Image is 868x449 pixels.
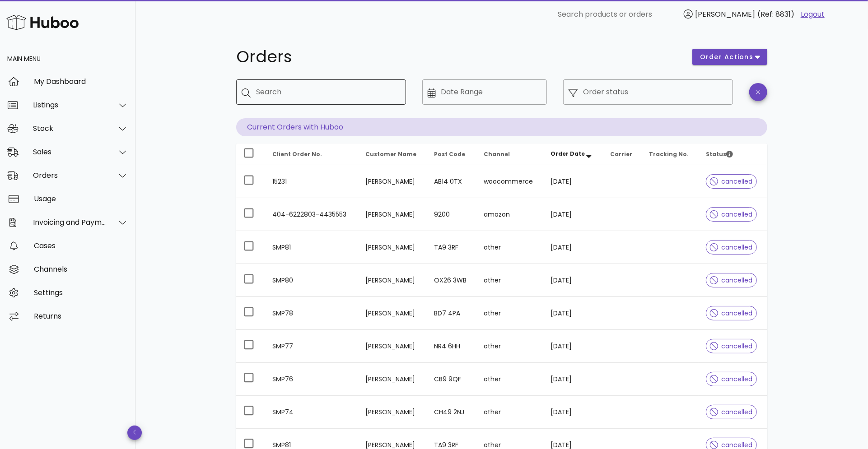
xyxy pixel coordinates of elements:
[642,143,699,165] th: Tracking No.
[710,277,753,283] span: cancelled
[476,143,543,165] th: Channel
[34,241,128,250] div: Cases
[710,310,753,316] span: cancelled
[710,376,753,382] span: cancelled
[358,165,427,198] td: [PERSON_NAME]
[476,264,543,297] td: other
[706,150,733,158] span: Status
[33,171,107,180] div: Orders
[265,396,358,429] td: SMP74
[358,363,427,396] td: [PERSON_NAME]
[33,218,107,227] div: Invoicing and Payments
[801,9,825,20] a: Logout
[543,297,603,330] td: [DATE]
[710,211,753,218] span: cancelled
[543,231,603,264] td: [DATE]
[34,265,128,273] div: Channels
[265,198,358,231] td: 404-6222803-4435553
[476,396,543,429] td: other
[34,312,128,320] div: Returns
[427,363,476,396] td: CB9 9QF
[265,231,358,264] td: SMP81
[265,363,358,396] td: SMP76
[358,330,427,363] td: [PERSON_NAME]
[358,198,427,231] td: [PERSON_NAME]
[265,143,358,165] th: Client Order No.
[603,143,642,165] th: Carrier
[476,363,543,396] td: other
[543,396,603,429] td: [DATE]
[551,150,585,157] span: Order Date
[33,148,107,156] div: Sales
[699,143,767,165] th: Status
[358,297,427,330] td: [PERSON_NAME]
[34,77,128,86] div: My Dashboard
[695,9,755,19] span: [PERSON_NAME]
[710,178,753,185] span: cancelled
[649,150,689,158] span: Tracking No.
[358,231,427,264] td: [PERSON_NAME]
[265,297,358,330] td: SMP78
[611,150,633,158] span: Carrier
[710,409,753,415] span: cancelled
[358,396,427,429] td: [PERSON_NAME]
[543,198,603,231] td: [DATE]
[543,165,603,198] td: [DATE]
[543,330,603,363] td: [DATE]
[484,150,510,158] span: Channel
[427,143,476,165] th: Post Code
[700,52,754,62] span: order actions
[365,150,416,158] span: Customer Name
[236,49,681,65] h1: Orders
[427,231,476,264] td: TA9 3RF
[265,165,358,198] td: 15231
[427,165,476,198] td: AB14 0TX
[543,264,603,297] td: [DATE]
[710,244,753,250] span: cancelled
[265,330,358,363] td: SMP77
[757,9,794,19] span: (Ref: 8831)
[543,143,603,165] th: Order Date: Sorted descending. Activate to remove sorting.
[710,442,753,448] span: cancelled
[358,143,427,165] th: Customer Name
[476,330,543,363] td: other
[236,118,767,136] p: Current Orders with Huboo
[33,124,107,133] div: Stock
[358,264,427,297] td: [PERSON_NAME]
[476,165,543,198] td: woocommerce
[476,231,543,264] td: other
[427,330,476,363] td: NR4 6HH
[692,49,767,65] button: order actions
[34,288,128,297] div: Settings
[710,343,753,349] span: cancelled
[34,194,128,203] div: Usage
[543,363,603,396] td: [DATE]
[33,101,107,109] div: Listings
[427,198,476,231] td: 9200
[434,150,466,158] span: Post Code
[476,297,543,330] td: other
[272,150,322,158] span: Client Order No.
[265,264,358,297] td: SMP80
[476,198,543,231] td: amazon
[427,264,476,297] td: OX26 3WB
[427,396,476,429] td: CH49 2NJ
[427,297,476,330] td: BD7 4PA
[6,13,79,32] img: Huboo Logo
